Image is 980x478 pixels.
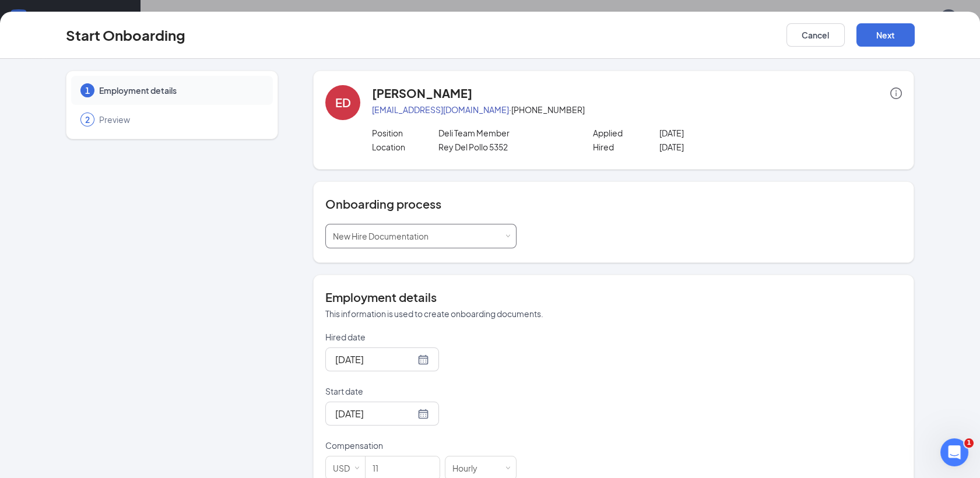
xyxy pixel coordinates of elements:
[333,231,428,241] span: New Hire Documentation
[99,85,261,96] span: Employment details
[325,440,517,451] p: Compensation
[856,23,915,47] button: Next
[335,406,415,421] input: Apr 14, 2025
[372,127,438,139] p: Position
[333,224,437,248] div: [object Object]
[593,127,659,139] p: Applied
[325,385,517,397] p: Start date
[66,25,185,45] h3: Start Onboarding
[335,352,415,367] input: Mar 12, 2025
[593,141,659,153] p: Hired
[325,331,517,343] p: Hired date
[85,114,90,125] span: 2
[99,114,261,125] span: Preview
[325,308,902,319] p: This information is used to create onboarding documents.
[438,141,571,153] p: Rey Del Pollo 5352
[372,104,509,115] a: [EMAIL_ADDRESS][DOMAIN_NAME]
[438,127,571,139] p: Deli Team Member
[786,23,845,47] button: Cancel
[964,438,974,448] span: 1
[890,87,902,99] span: info-circle
[372,85,472,101] h4: [PERSON_NAME]
[325,289,902,305] h4: Employment details
[325,196,902,212] h4: Onboarding process
[659,141,792,153] p: [DATE]
[372,104,902,115] p: · [PHONE_NUMBER]
[372,141,438,153] p: Location
[85,85,90,96] span: 1
[335,94,351,111] div: ED
[940,438,968,466] iframe: Intercom live chat
[659,127,792,139] p: [DATE]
